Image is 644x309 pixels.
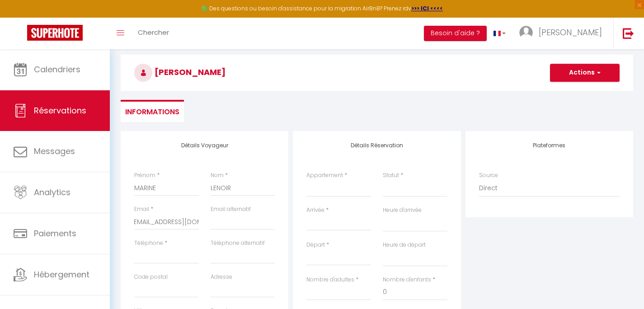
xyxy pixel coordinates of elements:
[131,18,176,49] a: Chercher
[134,66,226,78] span: [PERSON_NAME]
[27,25,83,41] img: Super Booking
[121,100,184,122] li: Informations
[512,18,613,49] a: ... [PERSON_NAME]
[424,26,487,41] button: Besoin d'aide ?
[134,205,149,214] label: Email
[134,171,155,180] label: Prénom
[306,276,354,284] label: Nombre d'adultes
[383,276,431,284] label: Nombre d'enfants
[383,241,426,249] label: Heure de départ
[550,64,620,82] button: Actions
[134,142,275,149] h4: Détails Voyageur
[623,28,634,39] img: logout
[34,105,86,116] span: Réservations
[306,171,343,180] label: Appartement
[34,228,76,239] span: Paiements
[383,206,422,215] label: Heure d'arrivée
[383,171,399,180] label: Statut
[539,27,602,38] span: [PERSON_NAME]
[411,5,443,12] a: >>> ICI <<<<
[211,273,232,281] label: Adresse
[34,64,80,75] span: Calendriers
[34,145,75,157] span: Messages
[34,187,71,198] span: Analytics
[134,239,163,248] label: Téléphone
[306,142,447,149] h4: Détails Réservation
[34,269,89,280] span: Hébergement
[479,171,498,180] label: Source
[519,26,533,39] img: ...
[134,273,168,281] label: Code postal
[211,171,224,180] label: Nom
[211,205,251,214] label: Email alternatif
[211,239,265,248] label: Téléphone alternatif
[138,28,169,37] span: Chercher
[306,206,324,215] label: Arrivée
[479,142,620,149] h4: Plateformes
[306,241,325,249] label: Départ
